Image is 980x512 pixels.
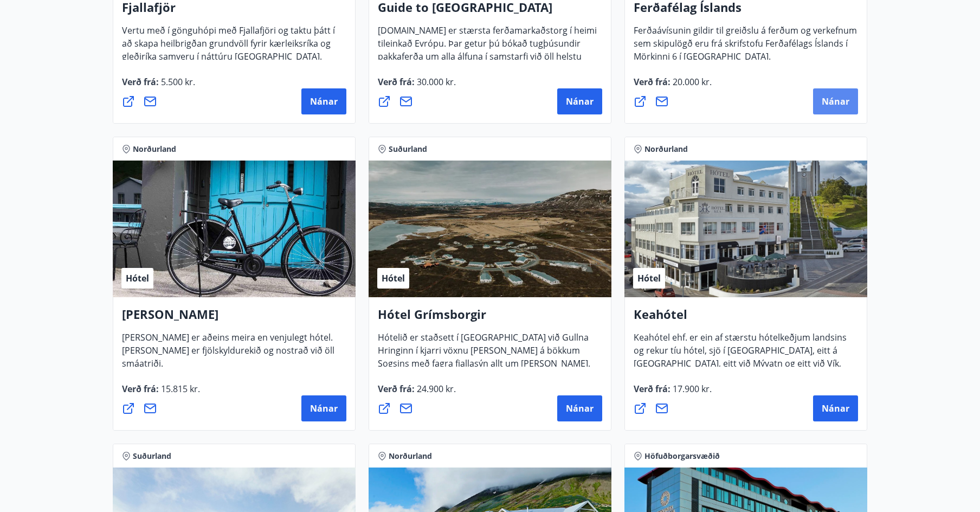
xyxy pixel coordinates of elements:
span: Keahótel ehf. er ein af stærstu hótelkeðjum landsins og rekur tíu hótel, sjö í [GEOGRAPHIC_DATA],... [634,331,847,404]
span: Verð frá : [634,76,712,97]
span: Nánar [566,402,594,414]
span: Suðurland [389,144,427,155]
button: Nánar [557,88,602,114]
span: Nánar [310,402,338,414]
span: Verð frá : [378,76,456,97]
span: Nánar [566,95,594,107]
span: Norðurland [644,144,688,155]
span: Vertu með í gönguhópi með Fjallafjöri og taktu þátt í að skapa heilbrigðan grundvöll fyrir kærlei... [122,24,335,71]
span: 24.900 kr. [415,383,456,395]
span: Nánar [310,95,338,107]
button: Nánar [557,395,602,421]
span: Höfuðborgarsvæðið [644,451,720,462]
button: Nánar [813,395,858,421]
span: 15.815 kr. [159,383,200,395]
span: Suðurland [133,451,171,462]
span: Norðurland [389,451,432,462]
span: 5.500 kr. [159,76,195,88]
button: Nánar [301,395,346,421]
span: Ferðaávísunin gildir til greiðslu á ferðum og verkefnum sem skipulögð eru frá skrifstofu Ferðafél... [634,24,857,71]
span: Hótel [126,272,149,284]
span: [DOMAIN_NAME] er stærsta ferðamarkaðstorg í heimi tileinkað Evrópu. Þar getur þú bókað tugþúsundi... [378,24,597,97]
span: Norðurland [133,144,176,155]
span: Nánar [822,402,849,414]
span: Hótelið er staðsett í [GEOGRAPHIC_DATA] við Gullna Hringinn í kjarri vöxnu [PERSON_NAME] á bökkum... [378,331,590,404]
h4: Hótel Grímsborgir [378,306,602,331]
span: Verð frá : [378,383,456,404]
span: Verð frá : [634,383,712,404]
h4: [PERSON_NAME] [122,306,346,331]
span: 30.000 kr. [415,76,456,88]
span: Hótel [637,272,661,284]
button: Nánar [301,88,346,114]
span: Nánar [822,95,849,107]
span: 17.900 kr. [670,383,712,395]
span: [PERSON_NAME] er aðeins meira en venjulegt hótel. [PERSON_NAME] er fjölskyldurekið og nostrað við... [122,331,334,378]
button: Nánar [813,88,858,114]
span: Verð frá : [122,383,200,404]
span: Verð frá : [122,76,195,97]
span: Hótel [382,272,405,284]
h4: Keahótel [634,306,858,331]
span: 20.000 kr. [670,76,712,88]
